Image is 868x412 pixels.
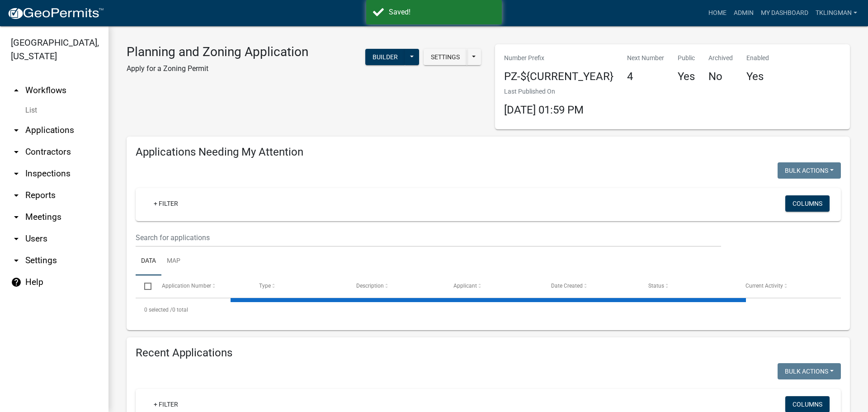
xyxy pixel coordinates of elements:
a: + Filter [146,195,185,212]
h4: Yes [678,70,695,83]
i: arrow_drop_up [11,85,22,96]
h4: No [708,70,733,83]
button: Bulk Actions [778,363,841,379]
p: Enabled [746,53,769,63]
datatable-header-cell: Type [250,275,348,297]
i: arrow_drop_down [11,125,22,136]
span: Application Number [162,283,211,289]
h4: Recent Applications [136,346,841,360]
datatable-header-cell: Application Number [153,275,250,297]
button: Settings [424,49,467,65]
h4: Applications Needing My Attention [136,146,841,159]
h4: PZ-${CURRENT_YEAR} [504,70,613,83]
button: Bulk Actions [778,162,841,179]
datatable-header-cell: Description [348,275,445,297]
datatable-header-cell: Applicant [445,275,542,297]
div: 0 total [136,298,841,321]
datatable-header-cell: Select [136,275,153,297]
span: Current Activity [745,283,783,289]
div: Saved! [389,7,495,18]
a: Map [161,247,186,276]
span: Date Created [551,283,583,289]
i: arrow_drop_down [11,212,22,223]
datatable-header-cell: Status [640,275,737,297]
a: tklingman [812,5,861,22]
h4: 4 [627,70,664,83]
button: Columns [785,195,830,212]
button: Builder [365,49,405,65]
span: Description [356,283,384,289]
span: [DATE] 01:59 PM [504,104,584,116]
a: Admin [730,5,757,22]
p: Public [678,53,695,63]
i: arrow_drop_down [11,147,22,157]
datatable-header-cell: Date Created [542,275,639,297]
span: Status [648,283,664,289]
input: Search for applications [136,228,721,247]
p: Number Prefix [504,53,613,63]
a: Data [136,247,161,276]
i: arrow_drop_down [11,255,22,266]
datatable-header-cell: Current Activity [737,275,834,297]
p: Archived [708,53,733,63]
span: 0 selected / [144,307,172,313]
i: arrow_drop_down [11,233,22,244]
h3: Planning and Zoning Application [127,44,308,60]
h4: Yes [746,70,769,83]
a: Home [705,5,730,22]
p: Last Published On [504,87,584,96]
i: help [11,277,22,288]
span: Applicant [453,283,477,289]
p: Next Number [627,53,664,63]
p: Apply for a Zoning Permit [127,63,308,74]
span: Type [259,283,271,289]
a: My Dashboard [757,5,812,22]
i: arrow_drop_down [11,168,22,179]
i: arrow_drop_down [11,190,22,201]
